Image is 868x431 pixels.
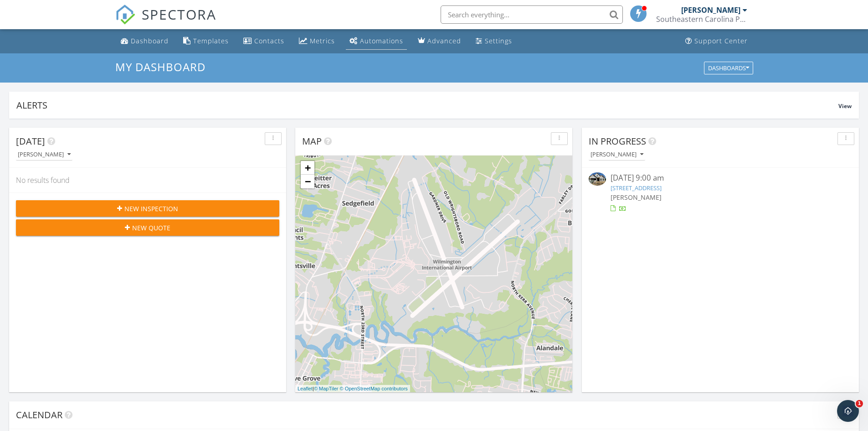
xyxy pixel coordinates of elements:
button: New Inspection [16,200,279,217]
a: Dashboard [117,33,172,50]
a: Advanced [414,33,465,50]
a: Settings [472,33,516,50]
div: Support Center [694,36,748,45]
span: New Quote [132,223,170,233]
a: SPECTORA [115,12,216,31]
span: [PERSON_NAME] [611,193,662,202]
a: Zoom in [301,161,314,175]
span: My Dashboard [115,59,205,74]
span: SPECTORA [142,5,216,24]
button: [PERSON_NAME] [16,149,72,161]
input: Search everything... [441,5,623,24]
a: © MapTiler [314,386,339,391]
div: Alerts [16,99,838,111]
a: Metrics [295,33,339,50]
button: [PERSON_NAME] [589,149,645,161]
div: Templates [193,36,229,45]
span: In Progress [589,135,646,147]
span: [DATE] [16,135,45,147]
span: View [838,102,852,110]
a: Leaflet [298,386,313,391]
a: Templates [180,33,232,50]
a: Support Center [682,33,751,50]
a: © OpenStreetMap contributors [340,386,408,391]
div: [PERSON_NAME] [18,151,71,158]
div: | [295,385,410,393]
img: 9488573%2Fcover_photos%2FlC2OoyirKt67za1xicny%2Fsmall.jpg [589,172,606,186]
div: Automations [360,36,403,45]
span: Map [302,135,322,147]
a: [STREET_ADDRESS] [611,184,662,192]
button: New Quote [16,219,279,236]
div: Settings [485,36,512,45]
div: [PERSON_NAME] [681,5,740,15]
div: Southeastern Carolina Property Inspections [656,15,747,24]
div: Contacts [254,36,284,45]
div: Dashboard [131,36,169,45]
span: Calendar [16,409,62,421]
a: [DATE] 9:00 am [STREET_ADDRESS] [PERSON_NAME] [589,172,852,213]
a: Zoom out [301,175,314,188]
a: Automations (Basic) [346,33,407,50]
img: The Best Home Inspection Software - Spectora [115,5,135,25]
div: [DATE] 9:00 am [611,172,830,184]
div: Dashboards [708,65,749,71]
div: Metrics [310,36,335,45]
div: [PERSON_NAME] [591,151,643,158]
iframe: Intercom live chat [837,400,859,422]
button: Dashboards [704,62,753,74]
a: Contacts [240,33,288,50]
span: New Inspection [124,204,178,213]
div: Advanced [427,36,461,45]
span: 1 [856,400,863,407]
div: No results found [9,168,286,192]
